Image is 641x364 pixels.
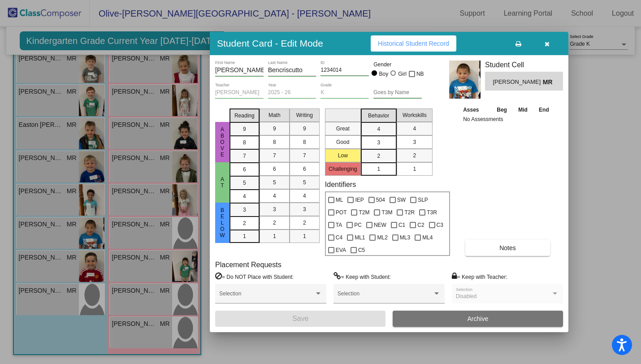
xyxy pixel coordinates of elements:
span: ML3 [400,232,410,243]
span: 4 [413,125,416,133]
span: 504 [376,195,385,205]
span: 2 [273,219,276,227]
span: Archive [468,315,489,322]
span: NB [416,69,424,79]
span: 2 [413,152,416,160]
span: T2R [404,207,415,218]
span: C2 [417,220,424,230]
span: IEP [355,195,364,205]
span: 8 [303,138,306,146]
span: Behavior [368,112,389,120]
mat-label: Gender [373,61,422,69]
th: End [533,105,554,115]
td: No Assessments [461,115,555,124]
span: ML1 [355,232,365,243]
label: = Do NOT Place with Student: [215,272,294,281]
span: 8 [273,138,276,146]
span: 4 [273,192,276,200]
span: 2 [243,219,246,227]
span: Workskills [403,111,427,119]
span: ML2 [377,232,387,243]
span: [PERSON_NAME] [493,78,542,87]
span: 1 [243,232,246,240]
span: 3 [243,206,246,214]
div: Girl [398,70,407,78]
input: goes by name [373,90,422,96]
div: Boy [379,70,389,78]
span: 5 [243,179,246,187]
span: ABove [218,126,226,158]
span: 1 [273,232,276,240]
button: Archive [393,311,563,327]
input: grade [320,90,369,96]
label: = Keep with Teacher: [452,272,507,281]
button: Save [215,311,385,327]
span: 1 [303,232,306,240]
th: Asses [461,105,491,115]
label: = Keep with Student: [333,272,391,281]
label: Identifiers [325,180,356,189]
span: 8 [243,139,246,147]
span: 6 [303,165,306,173]
th: Mid [513,105,533,115]
span: MR [543,78,555,87]
span: 9 [243,125,246,133]
span: 5 [273,178,276,186]
span: C1 [398,220,405,230]
span: 4 [303,192,306,200]
span: SLP [418,195,428,205]
span: PC [354,220,362,230]
span: 2 [303,219,306,227]
button: Historical Student Record [371,35,456,52]
input: teacher [215,90,264,96]
span: Historical Student Record [378,40,449,47]
span: Disabled [456,293,477,299]
span: 9 [273,125,276,133]
span: Reading [234,112,255,120]
span: TA [336,220,342,230]
span: 6 [273,165,276,173]
span: C5 [358,245,365,256]
span: ML [336,195,343,205]
span: Save [292,315,308,322]
span: ML4 [422,232,433,243]
th: Beg [491,105,512,115]
span: At [218,176,226,189]
span: 3 [413,138,416,146]
span: C3 [437,220,443,230]
span: EVA [336,245,346,256]
span: Notes [499,244,516,251]
span: 7 [273,152,276,160]
label: Placement Requests [215,260,282,269]
span: SW [397,195,406,205]
span: 7 [243,152,246,160]
span: T2M [359,207,369,218]
span: 3 [303,205,306,213]
span: T3M [381,207,392,218]
span: 6 [243,165,246,173]
span: T3R [427,207,437,218]
span: 9 [303,125,306,133]
span: Below [218,207,226,238]
span: 3 [377,139,380,147]
span: Math [269,111,281,119]
span: Writing [296,111,313,119]
span: 1 [377,165,380,173]
h3: Student Cell [485,61,563,69]
input: Enter ID [320,67,369,74]
span: 1 [413,165,416,173]
input: year [268,90,316,96]
span: NEW [374,220,386,230]
button: Notes [465,240,550,256]
span: 4 [377,125,380,133]
span: 3 [273,205,276,213]
span: C4 [336,232,342,243]
span: 4 [243,192,246,200]
span: 2 [377,152,380,160]
span: 7 [303,152,306,160]
span: 5 [303,178,306,186]
h3: Student Card - Edit Mode [217,38,323,49]
span: POT [336,207,347,218]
